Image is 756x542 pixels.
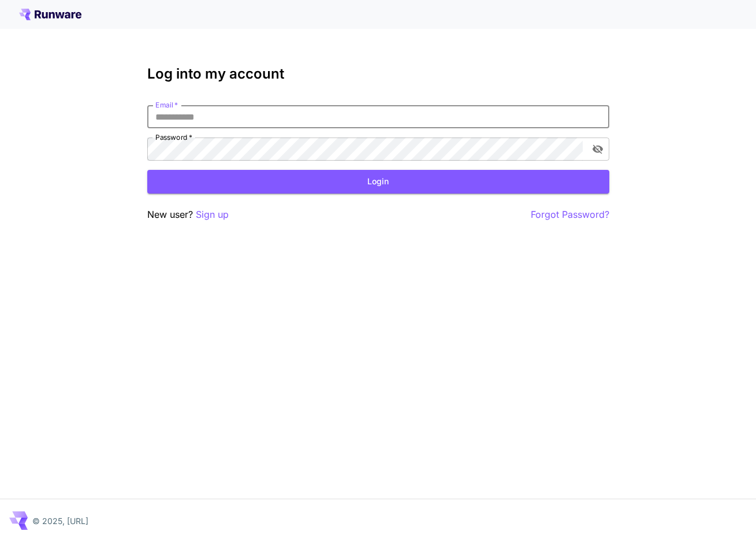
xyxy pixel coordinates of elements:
[155,100,178,110] label: Email
[147,170,609,194] button: Login
[531,207,609,222] button: Forgot Password?
[155,132,192,142] label: Password
[32,515,88,527] p: © 2025, [URL]
[147,207,229,222] p: New user?
[196,207,229,222] button: Sign up
[587,139,608,159] button: toggle password visibility
[147,66,609,82] h3: Log into my account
